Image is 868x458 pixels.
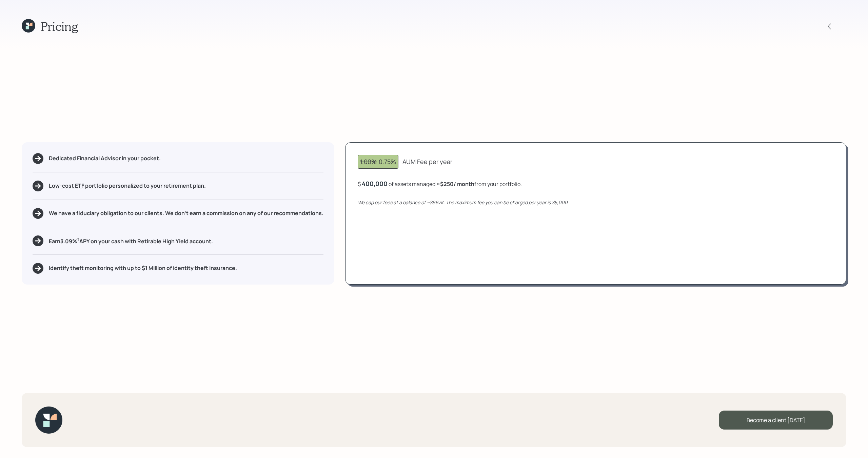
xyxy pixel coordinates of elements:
[360,158,377,166] span: 1.00%
[49,210,323,216] h5: We have a fiduciary obligation to our clients. We don't earn a commission on any of our recommend...
[360,157,396,166] div: 0.75%
[77,236,79,243] sup: †
[719,411,833,430] div: Become a client [DATE]
[49,155,161,162] h5: Dedicated Financial Advisor in your pocket.
[49,265,237,271] h5: Identify theft monitoring with up to $1 Million of identity theft insurance.
[49,183,206,189] h5: portfolio personalized to your retirement plan.
[402,157,452,166] div: AUM Fee per year
[358,199,568,206] i: We cap our fees at a balance of ~$667K. The maximum fee you can be charged per year is $5,000
[362,180,388,188] div: 400,000
[49,236,213,245] h5: Earn 3.09 % APY on your cash with Retirable High Yield account.
[440,180,474,188] b: $250 / month
[71,400,157,451] iframe: Customer reviews powered by Trustpilot
[358,180,522,188] div: $ of assets managed ≈ from your portfolio .
[41,19,78,34] h1: Pricing
[49,182,84,189] span: Low-cost ETF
